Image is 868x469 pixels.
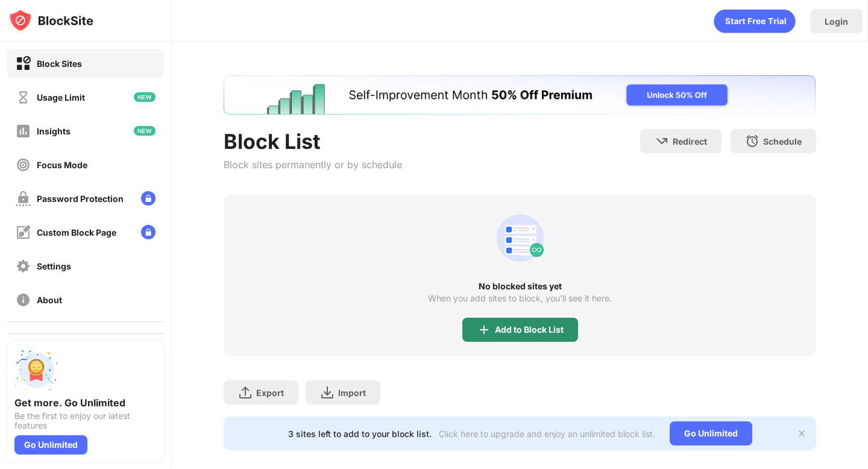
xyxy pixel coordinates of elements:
[141,191,156,206] img: lock-menu.svg
[491,209,549,267] div: animation
[14,397,157,409] div: Get more. Go Unlimited
[288,429,432,439] div: 3 sites left to add to your block list.
[670,421,752,445] div: Go Unlimited
[16,56,31,71] img: block-on.svg
[37,58,82,69] div: Block Sites
[16,225,31,240] img: customize-block-page-off.svg
[14,348,58,392] img: push-unlimited.svg
[224,282,816,291] div: No blocked sites yet
[825,16,848,27] div: Login
[224,129,402,154] div: Block List
[37,92,85,102] div: Usage Limit
[16,157,31,172] img: focus-off.svg
[37,261,71,271] div: Settings
[134,126,156,136] img: new-icon.svg
[224,75,816,115] iframe: Banner
[8,8,93,33] img: logo-blocksite.svg
[714,9,796,33] div: animation
[19,19,29,29] img: logo_orange.svg
[16,259,31,274] img: settings-off.svg
[16,292,31,307] img: about-off.svg
[16,90,31,105] img: time-usage-off.svg
[16,191,31,206] img: password-protection-off.svg
[34,19,59,29] div: v 4.0.25
[120,70,130,80] img: tab_keywords_by_traffic_grey.svg
[256,388,284,398] div: Export
[797,429,807,438] img: x-button.svg
[338,388,366,398] div: Import
[14,411,157,430] div: Be the first to enjoy our latest features
[37,126,71,136] div: Insights
[46,71,108,79] div: Domain Overview
[37,227,116,238] div: Custom Block Page
[133,71,203,79] div: Keywords by Traffic
[37,194,124,204] div: Password Protection
[763,136,802,146] div: Schedule
[439,429,655,439] div: Click here to upgrade and enjoy an unlimited block list.
[673,136,707,146] div: Redirect
[495,325,564,335] div: Add to Block List
[16,124,31,139] img: insights-off.svg
[224,159,402,171] div: Block sites permanently or by schedule
[31,31,133,41] div: Domain: [DOMAIN_NAME]
[37,295,62,305] div: About
[134,92,156,102] img: new-icon.svg
[33,70,42,80] img: tab_domain_overview_orange.svg
[141,225,156,239] img: lock-menu.svg
[14,435,87,455] div: Go Unlimited
[19,31,29,41] img: website_grey.svg
[428,294,612,303] div: When you add sites to block, you’ll see it here.
[37,160,87,170] div: Focus Mode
